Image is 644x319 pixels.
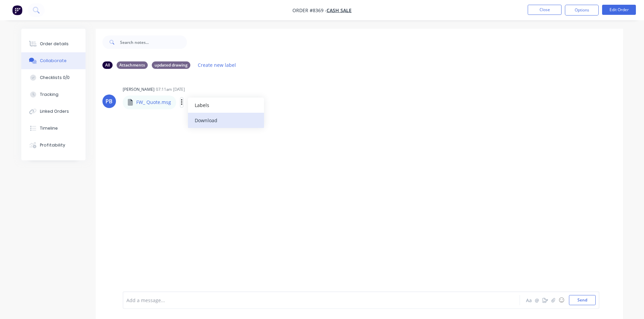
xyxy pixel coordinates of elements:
button: Labels [188,98,264,113]
span: Order #8369 - [292,7,327,14]
a: Cash Sale [327,7,352,14]
button: Close [528,5,562,15]
div: updated drawing [152,61,190,69]
div: Order details [40,41,69,47]
img: Factory [12,5,22,15]
div: [PERSON_NAME] [123,86,154,92]
div: Attachments [117,61,148,69]
button: Order details [21,35,86,52]
p: FW_ Quote.msg [136,99,171,106]
button: Checklists 0/0 [21,69,86,86]
button: Create new label [194,60,240,70]
button: Send [569,295,596,305]
div: Collaborate [40,58,67,64]
div: PB [105,97,113,105]
div: Tracking [40,91,58,98]
button: Tracking [21,86,86,103]
button: Timeline [21,120,86,137]
div: Profitability [40,142,65,148]
div: 07:11am [DATE] [156,86,185,92]
div: Linked Orders [40,108,69,114]
div: All [102,61,113,69]
div: Timeline [40,125,58,131]
button: Linked Orders [21,103,86,120]
div: Checklists 0/0 [40,75,70,81]
button: Download [188,113,264,128]
button: Profitability [21,137,86,154]
button: ☺ [557,296,566,304]
button: Aa [525,296,533,304]
button: Options [565,5,599,16]
input: Search notes... [120,35,187,49]
button: Edit Order [602,5,636,15]
button: @ [533,296,541,304]
button: Collaborate [21,52,86,69]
